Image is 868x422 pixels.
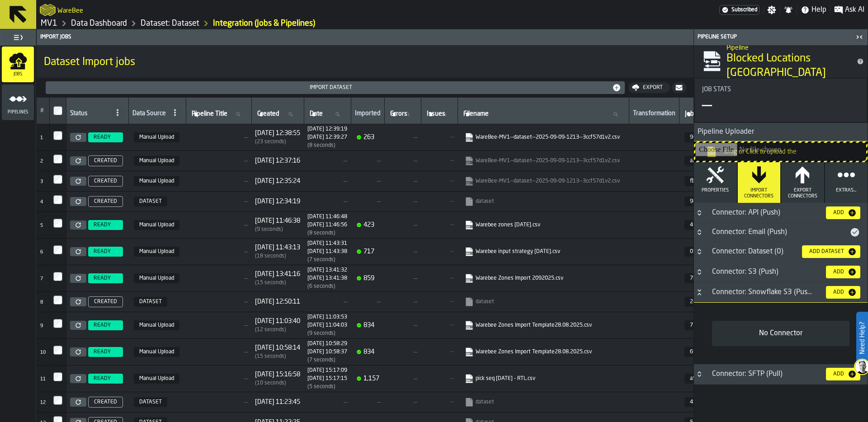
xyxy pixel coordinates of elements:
[425,158,454,164] span: —
[255,157,300,164] span: [DATE] 12:37:16
[463,319,623,332] span: Warebee Zones Import Template28.08.2025.csv
[684,397,759,407] span: 4f0bf51c-36f0-4af6-ad4c-0f8b37884743
[307,341,347,347] div: Started at 1756375109941
[53,295,62,305] input: InputCheckbox-label-react-aria6422349468-:r5s:
[363,134,374,141] span: 263
[388,298,417,305] span: —
[255,244,300,251] span: [DATE] 11:43:13
[94,322,111,328] span: READY
[694,203,868,223] h3: title-section-Connector: API (Push)
[70,110,108,119] div: Status
[694,370,705,378] button: Button-Connector: SFTP (Pull)-closed
[86,132,125,142] a: READY
[826,206,860,219] button: button-Add
[845,5,864,15] span: Ask AI
[694,123,868,141] h3: title-section-Pipeline Uploader
[672,82,686,93] button: button-
[53,245,62,254] label: InputCheckbox-label-react-aria6422349468-:r5q:
[857,313,867,363] label: Need Help?
[307,314,347,320] div: Started at 1756375433276
[255,298,300,305] span: [DATE] 12:50:11
[189,298,248,305] span: —
[684,297,759,307] span: 246d25c5-e312-47c7-a696-924256c74e4b
[86,397,125,408] a: CREATED
[388,108,417,120] input: label
[465,274,620,283] a: link-to-https://s3.eu-west-1.amazonaws.com/import.app.warebee.com/7bd63a79-4e8a-4048-9c5e-24679c4...
[307,283,347,290] div: Import duration (start to completion)
[53,272,62,281] input: InputCheckbox-label-react-aria6422349468-:r5r:
[53,396,62,405] label: InputCheckbox-label-react-aria6422349468-:r60:
[826,368,860,380] button: button-Add
[94,399,117,405] span: CREATED
[307,322,347,328] div: Completed at 1756375443089
[826,286,860,299] button: button-Add
[307,298,347,305] span: —
[44,55,135,70] span: Dataset Import jobs
[307,275,347,281] div: Completed at 1756816898072
[694,364,868,384] h3: title-section-Connector: SFTP (Pull)
[425,178,454,184] span: —
[690,158,752,164] span: a2b04372 - ... - 05230e9d
[53,106,62,115] label: InputCheckbox-label-react-aria6422349468-:r5a:
[363,322,374,328] span: 834
[190,108,248,120] input: label
[707,287,819,298] div: Connector: Snowflake S3 (Push)
[257,110,279,117] span: label
[463,175,623,188] span: WareBee-MV1--dataset--2025-09-09-1213--3ccf57d1v2.csv
[134,247,179,257] span: Manual Upload
[86,176,125,187] a: CREATED
[49,84,612,91] div: Import Dataset
[465,156,620,165] a: link-to-null
[726,52,849,80] span: Blocked Locations [GEOGRAPHIC_DATA]
[307,134,347,141] div: Completed at 1757417967887
[307,240,347,247] div: Started at 1757414611940
[830,289,848,295] div: Add
[134,156,179,166] span: Manual Upload
[425,275,454,281] span: —
[463,346,623,358] span: Warebee Zones Import Template28.08.2025.csv
[780,5,797,14] label: button-toggle-Notifications
[465,177,620,186] a: link-to-null
[425,322,454,328] span: —
[684,347,759,357] span: 6f057ed3-dcc2-4f1e-992a-3d67440e39fc
[307,178,347,185] span: —
[307,222,347,228] div: Completed at 1757414816712
[53,372,62,381] input: InputCheckbox-label-react-aria6422349468-:r5v:
[307,249,347,255] div: Completed at 1757414618990
[694,223,868,242] h3: title-section-Connector: Email (Push)
[694,248,705,255] button: Button-[object Object]-closed
[712,248,783,255] span: Connector: Dataset (0)
[307,157,347,164] span: —
[2,47,34,83] li: menu Jobs
[707,369,819,380] div: Connector: SFTP (Pull)
[363,249,374,255] span: 717
[702,86,859,93] div: Title
[836,188,856,193] span: Extras...
[355,110,381,119] div: Imported
[255,371,300,378] span: [DATE] 15:16:58
[94,349,111,355] span: READY
[685,110,701,117] span: label
[694,229,705,236] button: Button-Connector: Email (Push)-closed
[462,108,625,120] input: label
[307,142,347,149] div: Import duration (start to completion)
[388,248,417,255] span: —
[255,198,300,205] span: [DATE] 12:34:19
[53,319,62,328] input: InputCheckbox-label-react-aria6422349468-:r5t:
[94,198,117,205] span: CREATED
[134,374,179,384] span: Manual Upload
[388,178,417,185] span: —
[255,217,300,225] span: [DATE] 11:46:38
[134,132,179,142] span: Manual Upload
[86,296,125,307] a: CREATED
[213,19,315,28] div: Integration (Jobs & Pipelines)
[255,130,300,137] span: [DATE] 12:38:55
[57,5,83,14] h2: Sub Title
[40,350,46,355] span: 10
[684,273,759,283] span: 7bd63a79-4e8a-4048-9c5e-24679c4c51ad
[53,155,62,164] input: InputCheckbox-label-react-aria6422349468-:r5m:
[363,275,374,281] span: 859
[46,81,625,94] button: button-Import Dataset
[702,97,712,115] div: —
